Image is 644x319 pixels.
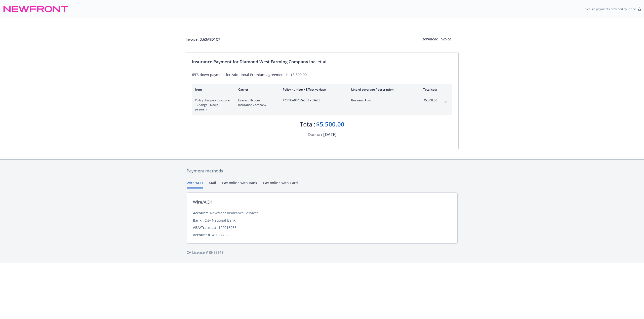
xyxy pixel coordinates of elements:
div: 122016066 [218,225,236,230]
button: Pay online with Card [263,180,298,188]
div: Line of coverage / description [351,87,410,92]
span: Everest National Insurance Company [238,98,275,107]
p: Secure payments provided by Stripe [585,7,636,11]
button: Mail [209,180,216,188]
div: $5,500.00 [316,120,344,129]
div: Policy change - Exposure - Change - Down paymentEverest National Insurance Company#CF1CA00455-251... [192,95,452,115]
div: Item [195,87,230,92]
div: Wire/ACH [193,199,213,205]
span: Business Auto [351,98,410,103]
div: 450277525 [212,232,230,237]
div: IPFS down payment for Additional Premium agreement is, $5,500.00. [192,72,452,77]
div: [DATE] [323,131,337,138]
button: Wire/ACH [187,180,203,188]
div: Insurance Payment for Diamond West Farming Company Inc. et al [192,58,452,65]
button: expand content [441,98,449,106]
div: Due on [308,131,322,138]
div: ABA/Transit # [193,225,216,230]
div: Total: [300,120,315,129]
button: Download Invoice [415,34,459,44]
div: Newfront Insurance Services [210,210,259,216]
div: City National Bank [205,218,235,223]
div: Payment methods [187,168,458,174]
span: $5,500.00 [418,98,437,103]
div: Invoice ID: 63A9D1C7 [186,37,220,42]
div: Total cost [418,87,437,92]
div: CA License # 0H55918 [187,250,458,255]
div: Bank: [193,218,203,223]
div: Policy number / Effective date [283,87,343,92]
button: Pay online with Bank [222,180,257,188]
span: #CF1CA00455-251 - [DATE] [283,98,343,103]
div: Account: [193,210,208,216]
div: Carrier [238,87,275,92]
div: Account # [193,232,210,237]
span: Policy change - Exposure - Change - Down payment [195,98,230,112]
